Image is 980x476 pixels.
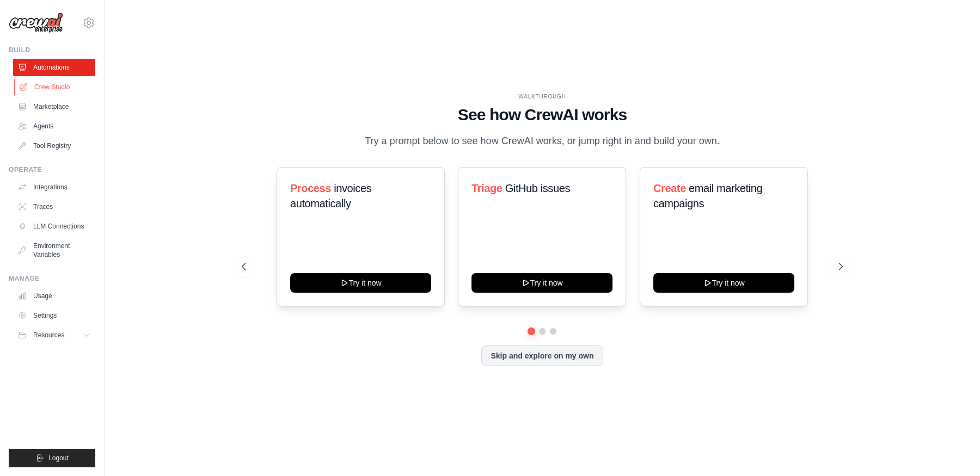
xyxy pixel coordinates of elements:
a: Crew Studio [14,78,96,96]
a: Agents [13,118,95,135]
a: Integrations [13,178,95,196]
a: LLM Connections [13,218,95,235]
a: Environment Variables [13,237,95,263]
div: Manage [9,274,95,283]
button: Try it now [471,273,612,293]
a: Automations [13,59,95,76]
button: Logout [9,449,95,467]
div: Operate [9,165,95,174]
span: Logout [48,454,69,462]
span: Triage [471,182,503,194]
div: Build [9,46,95,54]
a: Marketplace [13,98,95,115]
button: Try it now [290,273,431,293]
div: WALKTHROUGH [242,92,843,101]
a: Traces [13,198,95,215]
a: Settings [13,307,95,324]
p: Try a prompt below to see how CrewAI works, or jump right in and build your own. [359,133,725,149]
button: Resources [13,326,95,344]
h1: See how CrewAI works [242,105,843,125]
a: Tool Registry [13,137,95,154]
a: Usage [13,287,95,305]
span: GitHub issues [505,182,570,194]
button: Try it now [653,273,794,293]
span: Resources [33,331,64,339]
span: Create [653,182,686,194]
button: Skip and explore on my own [481,345,603,366]
span: invoices automatically [290,182,371,209]
span: Process [290,182,331,194]
span: email marketing campaigns [653,182,762,209]
img: Logo [9,13,63,33]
